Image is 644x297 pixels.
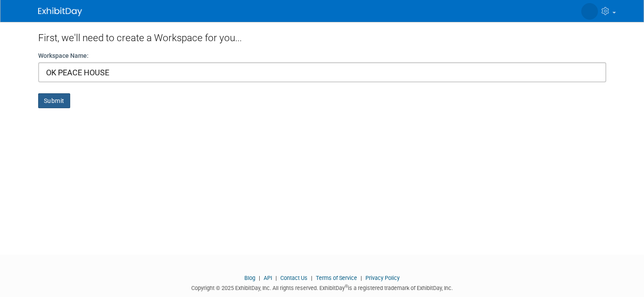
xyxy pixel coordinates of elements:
[358,275,364,281] span: |
[264,275,272,281] a: API
[257,275,262,281] span: |
[38,7,82,16] img: ExhibitDay
[244,275,255,281] a: Blog
[581,3,598,20] img: Donna Compton
[38,93,70,108] button: Submit
[345,284,348,289] sup: ®
[309,275,315,281] span: |
[38,62,606,82] input: Name of your organization
[38,22,606,51] div: First, we'll need to create a Workspace for you...
[273,275,279,281] span: |
[280,275,308,281] a: Contact Us
[38,51,89,60] label: Workspace Name:
[365,275,400,281] a: Privacy Policy
[316,275,357,281] a: Terms of Service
